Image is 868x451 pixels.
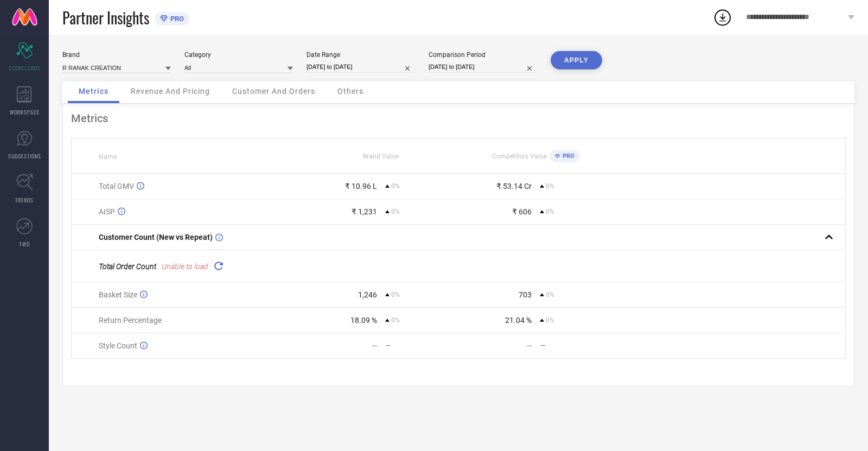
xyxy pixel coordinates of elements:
[71,112,846,125] div: Metrics
[391,316,400,324] span: 0%
[232,87,315,96] span: Customer And Orders
[546,291,554,298] span: 0%
[546,316,554,324] span: 0%
[79,87,108,96] span: Metrics
[713,8,732,27] div: Open download list
[99,182,134,190] span: Total GMV
[168,15,184,23] span: PRO
[184,51,293,59] div: Category
[350,316,377,325] div: 18.09 %
[551,51,602,69] button: APPLY
[211,258,226,274] div: Reload "Total Order Count "
[99,290,137,299] span: Basket Size
[391,291,400,298] span: 0%
[99,153,117,161] span: Name
[131,87,210,96] span: Revenue And Pricing
[363,153,399,160] span: Brand Value
[62,7,149,29] span: Partner Insights
[99,233,213,242] span: Customer Count (New vs Repeat)
[512,207,532,216] div: ₹ 606
[352,207,377,216] div: ₹ 1,231
[560,153,575,160] span: PRO
[526,341,532,350] div: —
[546,208,554,215] span: 0%
[99,262,156,271] span: Total Order Count
[99,316,162,325] span: Return Percentage
[9,64,41,72] span: SCORECARDS
[372,341,378,350] div: —
[386,342,458,350] div: —
[162,262,208,271] span: Unable to load
[358,290,377,299] div: 1,246
[546,182,554,190] span: 0%
[337,87,363,96] span: Others
[20,240,30,248] span: FWD
[540,342,612,350] div: —
[307,51,415,59] div: Date Range
[505,316,532,325] div: 21.04 %
[429,61,537,73] input: Select comparison period
[15,196,34,204] span: TRENDS
[10,108,40,116] span: WORKSPACE
[8,152,41,160] span: SUGGESTIONS
[492,153,547,160] span: Competitors Value
[99,207,115,216] span: AISP
[62,51,171,59] div: Brand
[391,208,400,215] span: 0%
[345,182,377,190] div: ₹ 10.96 L
[391,182,400,190] span: 0%
[429,51,537,59] div: Comparison Period
[496,182,532,190] div: ₹ 53.14 Cr
[99,341,137,350] span: Style Count
[519,290,532,299] div: 703
[307,61,415,73] input: Select date range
